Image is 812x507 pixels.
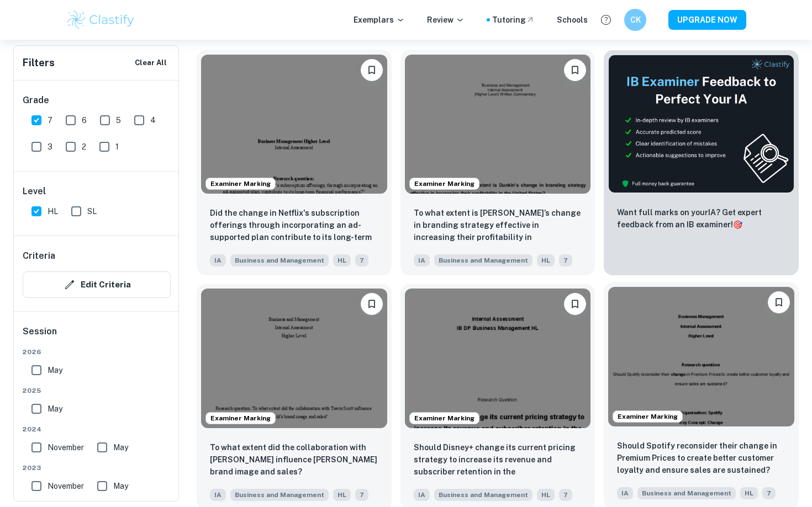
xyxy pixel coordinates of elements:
[564,293,586,315] button: Bookmark
[354,14,405,26] p: Exemplars
[608,287,794,426] img: Business and Management IA example thumbnail: Should Spotify reconsider their change i
[48,141,52,153] span: 3
[668,10,746,30] button: UPGRADE NOW
[23,185,171,198] h6: Level
[405,289,591,428] img: Business and Management IA example thumbnail: Should Disney+ change its current pricin
[333,489,351,501] span: HL
[355,254,368,266] span: 7
[23,325,171,347] h6: Session
[613,412,682,421] span: Examiner Marking
[113,480,128,492] span: May
[414,489,430,501] span: IA
[355,489,368,501] span: 7
[410,179,479,189] span: Examiner Marking
[48,114,52,126] span: 7
[82,114,87,126] span: 6
[410,413,479,423] span: Examiner Marking
[210,489,226,501] span: IA
[230,489,329,501] span: Business and Management
[361,293,383,315] button: Bookmark
[132,55,170,71] button: Clear All
[434,489,532,501] span: Business and Management
[206,413,275,423] span: Examiner Marking
[210,254,226,266] span: IA
[201,55,387,194] img: Business and Management IA example thumbnail: Did the change in Netflix's subscription
[115,141,119,153] span: 1
[768,291,790,313] button: Bookmark
[405,55,591,194] img: Business and Management IA example thumbnail: To what extent is Dunkin’s change in bra
[624,9,646,31] button: CK
[400,50,595,275] a: Examiner MarkingBookmarkTo what extent is Dunkin’s change in branding strategy effective in incre...
[210,441,378,478] p: To what extent did the collaboration with Travis Scott influence McDonald’s brand image and sales?
[361,59,383,81] button: Bookmark
[48,441,84,453] span: November
[23,94,171,107] h6: Grade
[23,347,171,357] span: 2026
[762,487,776,499] span: 7
[210,207,378,244] p: Did the change in Netflix's subscription offerings through incorporating an ad-supported plan con...
[48,403,62,415] span: May
[559,254,572,266] span: 7
[48,480,84,492] span: November
[206,179,275,189] span: Examiner Marking
[150,114,156,126] span: 4
[537,489,555,501] span: HL
[608,55,794,193] img: Thumbnail
[537,254,555,266] span: HL
[201,289,387,428] img: Business and Management IA example thumbnail: To what extent did the collaboration wit
[82,141,86,153] span: 2
[23,249,55,263] h6: Criteria
[113,441,128,453] span: May
[617,487,633,499] span: IA
[557,14,588,26] a: Schools
[23,463,171,473] span: 2023
[414,207,582,244] p: To what extent is Dunkin’s change in branding strategy effective in increasing their profitabilit...
[564,59,586,81] button: Bookmark
[617,206,785,231] p: Want full marks on your IA ? Get expert feedback from an IB examiner!
[604,50,799,275] a: ThumbnailWant full marks on yourIA? Get expert feedback from an IB examiner!
[629,14,642,26] h6: CK
[48,205,58,217] span: HL
[230,254,329,266] span: Business and Management
[740,487,758,499] span: HL
[427,14,465,26] p: Review
[733,220,742,229] span: 🎯
[637,487,736,499] span: Business and Management
[197,50,392,275] a: Examiner MarkingBookmarkDid the change in Netflix's subscription offerings through incorporating ...
[434,254,532,266] span: Business and Management
[414,441,582,479] p: Should Disney+ change its current pricing strategy to increase its revenue and subscriber retenti...
[414,254,430,266] span: IA
[23,55,55,71] h6: Filters
[559,489,572,501] span: 7
[333,254,351,266] span: HL
[23,386,171,396] span: 2025
[48,364,62,376] span: May
[87,205,97,217] span: SL
[617,440,785,476] p: Should Spotify reconsider their change in Premium Prices to create better customer loyalty and en...
[23,271,171,298] button: Edit Criteria
[66,9,136,31] img: Clastify logo
[23,424,171,434] span: 2024
[116,114,121,126] span: 5
[597,10,615,29] button: Help and Feedback
[492,14,535,26] a: Tutoring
